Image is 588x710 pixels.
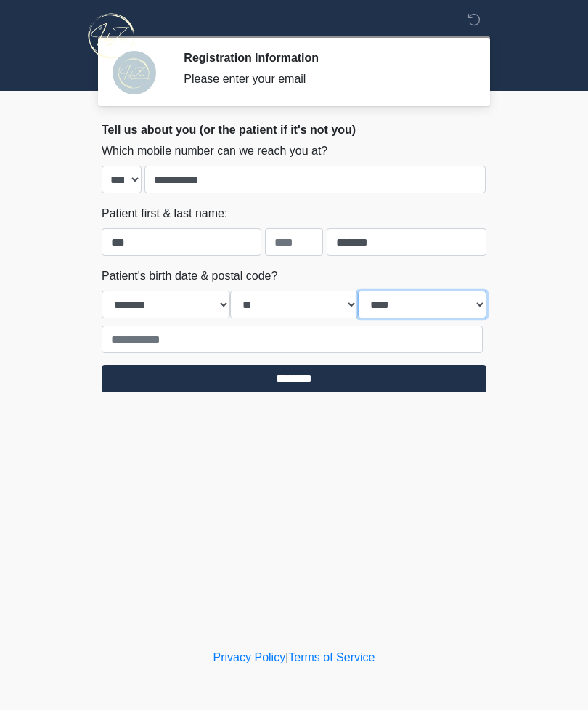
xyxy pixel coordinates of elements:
img: InfuZen Health Logo [87,11,137,61]
label: Patient first & last name: [102,205,227,222]
a: Terms of Service [288,651,375,663]
label: Patient's birth date & postal code? [102,267,277,285]
a: Privacy Policy [213,651,286,663]
label: Which mobile number can we reach you at? [102,142,327,160]
img: Agent Avatar [113,51,156,94]
h2: Tell us about you (or the patient if it's not you) [102,123,486,137]
a: | [285,651,288,663]
div: Please enter your email [184,70,465,88]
